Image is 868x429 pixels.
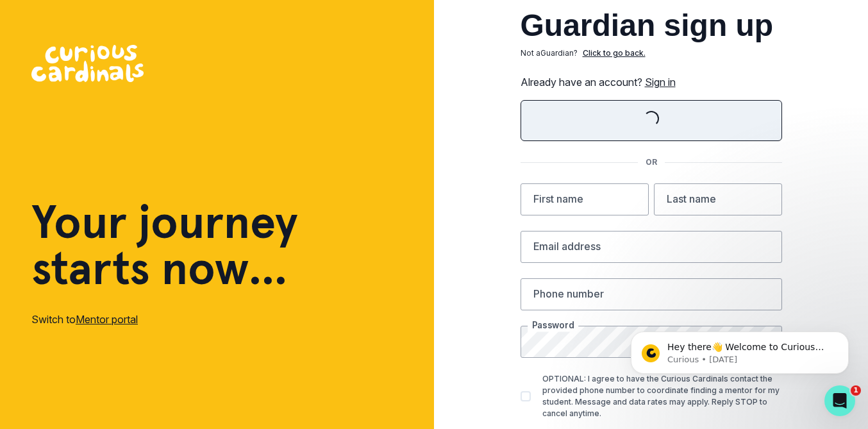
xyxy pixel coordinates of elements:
h2: Guardian sign up [521,10,782,41]
p: Already have an account? [521,74,782,90]
img: Curious Cardinals Logo [31,45,144,82]
span: 1 [851,385,861,396]
p: Message from Curious, sent 1w ago [56,49,221,61]
iframe: Intercom live chat [824,385,855,416]
p: OPTIONAL: I agree to have the Curious Cardinals contact the provided phone number to coordinate f... [542,373,782,419]
a: Mentor portal [76,313,138,326]
a: Sign in [645,76,676,88]
h1: Your journey starts now... [31,199,298,291]
p: OR [638,156,665,168]
span: Switch to [31,313,76,326]
button: Sign in with Google (GSuite) [521,100,782,141]
iframe: Intercom notifications message [612,305,868,394]
p: Not a Guardian ? [521,47,578,59]
p: Click to go back. [583,47,646,59]
span: Hey there👋 Welcome to Curious Cardinals 🙌 Take a look around! If you have any questions or are ex... [56,37,219,111]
